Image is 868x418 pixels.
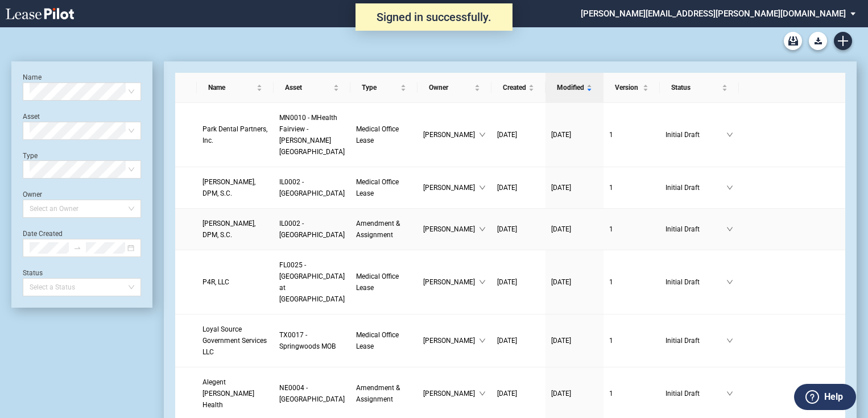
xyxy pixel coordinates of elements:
a: Amendment & Assignment [356,218,412,241]
span: [PERSON_NAME] [423,129,479,140]
a: 1 [609,388,654,399]
a: [DATE] [497,388,540,399]
span: 1 [609,225,613,233]
a: [DATE] [551,276,598,288]
span: down [726,226,733,233]
span: Owner [429,82,472,93]
a: [DATE] [497,224,540,235]
span: [DATE] [551,225,571,233]
label: Type [23,152,38,160]
span: P4R, LLC [202,278,229,286]
a: 1 [609,129,654,140]
span: [DATE] [497,390,517,398]
span: Initial Draft [666,276,726,288]
a: Medical Office Lease [356,329,412,352]
a: [DATE] [551,182,598,193]
span: Park Dental Partners, Inc. [202,125,267,144]
a: [DATE] [497,182,540,193]
a: [PERSON_NAME], DPM, S.C. [202,218,268,241]
span: [PERSON_NAME] [423,276,479,288]
span: [PERSON_NAME] [423,388,479,399]
a: IL0002 - [GEOGRAPHIC_DATA] [279,176,345,199]
label: Status [23,269,43,277]
span: 1 [609,278,613,286]
th: Version [604,73,660,103]
span: to [73,244,81,252]
span: 1 [609,337,613,345]
a: Loyal Source Government Services LLC [202,324,268,358]
a: Medical Office Lease [356,271,412,293]
a: [DATE] [497,276,540,288]
span: down [479,131,486,138]
a: [DATE] [551,224,598,235]
a: [DATE] [497,335,540,346]
a: Park Dental Partners, Inc. [202,123,268,146]
span: down [479,184,486,191]
span: Status [671,82,720,93]
span: down [726,131,733,138]
button: Download Blank Form [809,32,827,50]
span: down [479,337,486,344]
span: [PERSON_NAME] [423,335,479,346]
span: NE0004 - Lakeside Two Professional Center [279,384,345,403]
span: 1 [609,131,613,139]
span: MN0010 - MHealth Fairview - Victor Gardens [279,114,345,156]
th: Modified [545,73,604,103]
a: Medical Office Lease [356,176,412,199]
span: Loyal Source Government Services LLC [202,325,267,356]
span: Name [208,82,254,93]
span: Alegent Creighton Health [202,378,254,409]
label: Date Created [23,230,63,238]
a: 1 [609,335,654,346]
span: Type [362,82,398,93]
span: down [726,279,733,285]
span: [PERSON_NAME] [423,182,479,193]
span: [DATE] [497,184,517,192]
span: Initial Draft [666,388,726,399]
span: Created [503,82,526,93]
span: Version [615,82,640,93]
th: Asset [274,73,350,103]
label: Name [23,73,42,81]
span: down [479,279,486,285]
a: Alegent [PERSON_NAME] Health [202,376,268,411]
span: [DATE] [551,337,571,345]
span: Amendment & Assignment [356,384,400,403]
span: down [479,226,486,233]
a: Archive [784,32,802,50]
span: [DATE] [551,278,571,286]
a: 1 [609,276,654,288]
span: Initial Draft [666,182,726,193]
span: Medical Office Lease [356,331,399,350]
a: 1 [609,224,654,235]
span: Modified [557,82,584,93]
a: Create new document [834,32,852,50]
span: [DATE] [497,337,517,345]
th: Owner [418,73,491,103]
span: Aaron Kim, DPM, S.C. [202,220,255,239]
a: Medical Office Lease [356,123,412,146]
a: MN0010 - MHealth Fairview - [PERSON_NAME][GEOGRAPHIC_DATA] [279,112,345,158]
label: Asset [23,113,40,121]
button: Help [794,384,856,410]
span: swap-right [73,244,81,252]
a: IL0002 - [GEOGRAPHIC_DATA] [279,218,345,241]
span: down [726,337,733,344]
a: Amendment & Assignment [356,382,412,405]
a: 1 [609,182,654,193]
span: Amendment & Assignment [356,220,400,239]
span: Aaron Kim, DPM, S.C. [202,178,255,197]
span: Initial Draft [666,129,726,140]
a: FL0025 - [GEOGRAPHIC_DATA] at [GEOGRAPHIC_DATA] [279,259,345,305]
th: Created [491,73,545,103]
div: Signed in successfully. [356,3,512,31]
span: down [726,390,733,397]
span: [DATE] [551,390,571,398]
span: down [479,390,486,397]
span: Initial Draft [666,335,726,346]
span: Medical Office Lease [356,125,399,144]
span: 1 [609,184,613,192]
span: down [726,184,733,191]
a: TX0017 - Springwoods MOB [279,329,345,352]
a: [DATE] [551,335,598,346]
